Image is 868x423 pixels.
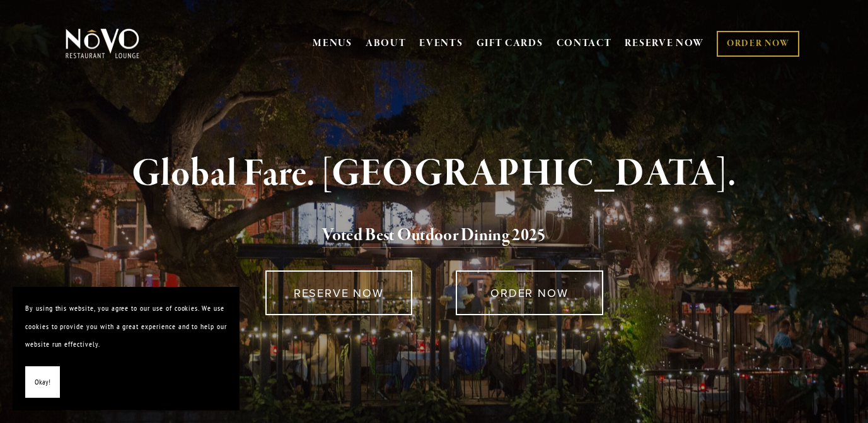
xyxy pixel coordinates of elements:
a: EVENTS [419,37,463,50]
a: Voted Best Outdoor Dining 202 [322,224,537,248]
button: Okay! [25,366,60,398]
a: ORDER NOW [456,270,603,315]
a: ABOUT [366,37,407,50]
a: GIFT CARDS [477,32,543,55]
img: Novo Restaurant &amp; Lounge [63,28,142,59]
section: Cookie banner [13,287,240,410]
h2: 5 [85,223,782,249]
a: RESERVE NOW [265,270,412,315]
span: Okay! [35,373,50,391]
a: RESERVE NOW [625,32,704,55]
p: By using this website, you agree to our use of cookies. We use cookies to provide you with a grea... [25,299,227,354]
a: ORDER NOW [717,31,799,57]
a: CONTACT [557,32,612,55]
strong: Global Fare. [GEOGRAPHIC_DATA]. [132,150,736,198]
a: MENUS [313,37,352,50]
